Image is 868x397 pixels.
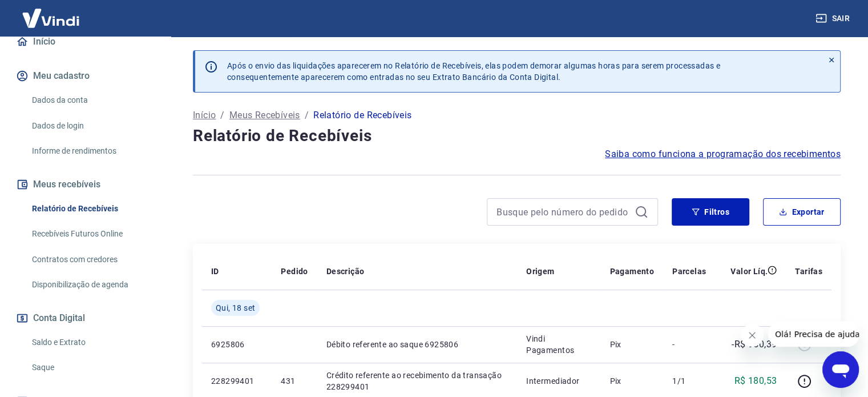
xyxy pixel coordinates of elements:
[27,114,157,138] a: Dados de login
[27,331,157,354] a: Saldo e Extrato
[610,339,655,350] p: Pix
[229,109,300,122] a: Meus Recebíveis
[813,8,854,29] button: Sair
[211,266,219,277] p: ID
[672,198,749,226] button: Filtros
[326,370,508,392] p: Crédito referente ao recebimento da transação 228299401
[795,266,822,277] p: Tarifas
[14,172,157,197] button: Meus recebíveis
[732,338,777,351] p: -R$ 950,39
[27,89,157,112] a: Dados da conta
[741,324,764,347] iframe: Fechar mensagem
[7,8,96,17] span: Olá! Precisa de ajuda?
[526,375,591,387] p: Intermediador
[281,375,308,387] p: 431
[14,306,157,331] button: Conta Digital
[610,266,655,277] p: Pagamento
[27,273,157,296] a: Disponibilização de agenda
[14,29,157,54] a: Início
[610,375,655,387] p: Pix
[27,222,157,246] a: Recebíveis Futuros Online
[822,351,859,388] iframe: Botão para abrir a janela de mensagens
[193,125,841,147] h4: Relatório de Recebíveis
[27,197,157,220] a: Relatório de Recebíveis
[216,302,255,314] span: Qui, 18 set
[211,375,263,387] p: 228299401
[211,339,263,350] p: 6925806
[763,198,841,226] button: Exportar
[27,248,157,271] a: Contratos com credores
[14,1,88,35] img: Vindi
[27,139,157,163] a: Informe de rendimentos
[14,63,157,89] button: Meu cadastro
[326,266,365,277] p: Descrição
[526,333,591,356] p: Vindi Pagamentos
[313,109,411,122] p: Relatório de Recebíveis
[281,266,308,277] p: Pedido
[605,147,841,161] a: Saiba como funciona a programação dos recebimentos
[305,109,309,122] p: /
[220,109,224,122] p: /
[672,339,706,350] p: -
[768,322,859,347] iframe: Mensagem da empresa
[672,266,706,277] p: Parcelas
[496,203,630,220] input: Busque pelo número do pedido
[730,266,768,277] p: Valor Líq.
[193,109,216,122] a: Início
[734,374,777,388] p: R$ 180,53
[227,60,720,83] p: Após o envio das liquidações aparecerem no Relatório de Recebíveis, elas podem demorar algumas ho...
[672,375,706,387] p: 1/1
[27,356,157,379] a: Saque
[526,266,554,277] p: Origem
[326,339,508,350] p: Débito referente ao saque 6925806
